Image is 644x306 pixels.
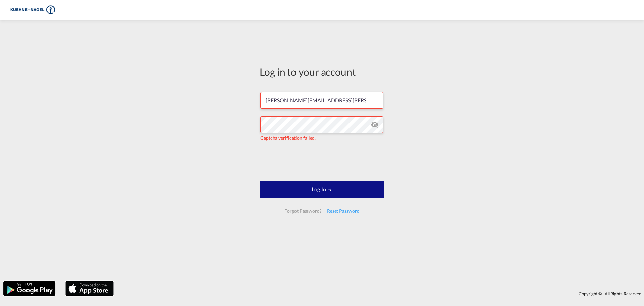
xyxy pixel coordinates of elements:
input: Enter email/phone number [260,92,383,109]
div: Forgot Password? [282,205,324,217]
img: google.png [3,280,56,297]
div: Log in to your account [260,64,384,79]
img: apple.png [65,280,114,297]
button: LOGIN [260,181,384,198]
div: Reset Password [324,205,362,217]
span: Captcha verification failed. [260,135,316,141]
md-icon: icon-eye-off [371,121,379,129]
div: Copyright © . All Rights Reserved [117,288,644,299]
img: 36441310f41511efafde313da40ec4a4.png [10,3,55,18]
iframe: reCAPTCHA [271,148,373,174]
